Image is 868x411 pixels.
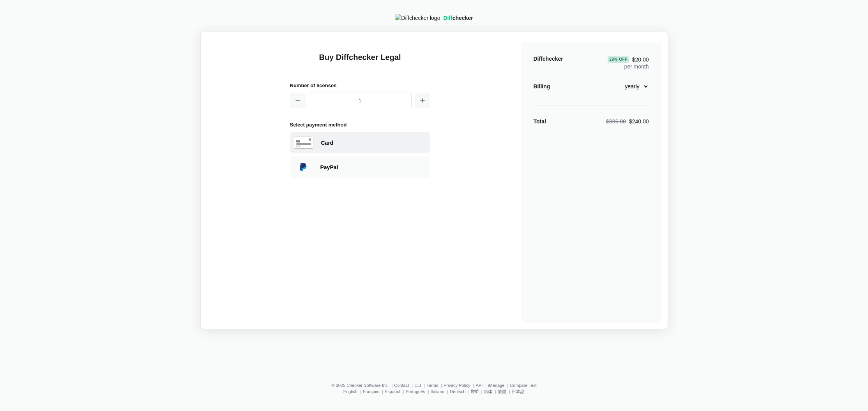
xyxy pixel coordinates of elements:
[331,383,394,388] li: © 2025 Checker Software Inc.
[394,383,409,388] a: Contact
[320,163,426,171] div: Paying with PayPal
[414,383,421,388] a: CLI
[484,389,492,394] a: 简体
[431,389,444,394] a: Italiano
[498,389,506,394] a: 繁體
[321,139,426,147] div: Paying with Card
[443,15,452,21] span: Diff
[309,93,412,108] input: 1
[471,389,478,394] a: हिन्दी
[290,81,430,90] h2: Number of licenses
[534,83,550,90] div: Billing
[476,383,483,388] a: API
[395,14,440,22] img: Diffchecker logo
[406,389,425,394] a: Português
[290,156,430,178] div: Paying with PayPal
[534,56,563,62] span: Diffchecker
[608,56,629,63] div: 29 % Off
[488,383,504,388] a: iManage
[385,389,400,394] a: Español
[606,118,649,125] div: $240.00
[426,383,438,388] a: Terms
[534,63,548,70] span: Legal
[608,56,649,63] span: $20.00
[443,14,473,22] div: checker
[290,132,430,153] div: Paying with Card
[343,389,357,394] a: English
[534,118,546,125] strong: Total
[363,389,379,394] a: Français
[608,55,649,70] div: per month
[290,121,430,129] h2: Select payment method
[290,52,430,72] h1: Buy Diffchecker Legal
[450,389,465,394] a: Deutsch
[512,389,525,394] a: 日本語
[606,118,626,125] span: $336.00
[395,15,473,21] a: Diffchecker logoDiffchecker
[444,383,470,388] a: Privacy Policy
[510,383,536,388] a: Compare Text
